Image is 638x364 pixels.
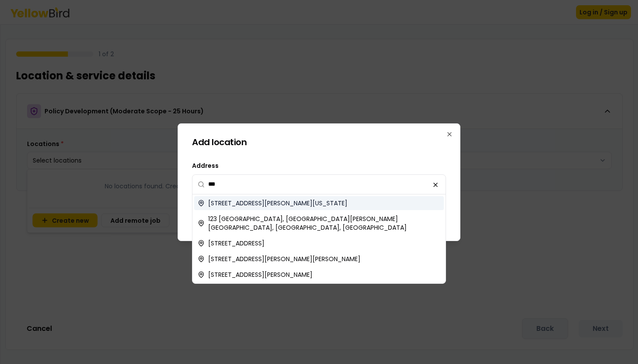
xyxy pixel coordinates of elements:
div: Suggestions [192,194,446,283]
span: [STREET_ADDRESS] [208,239,264,248]
label: Address [192,161,219,170]
span: [STREET_ADDRESS][PERSON_NAME] [208,270,312,279]
span: 123 [GEOGRAPHIC_DATA], [GEOGRAPHIC_DATA][PERSON_NAME][GEOGRAPHIC_DATA], [GEOGRAPHIC_DATA], [GEOGR... [208,214,440,232]
span: [STREET_ADDRESS][PERSON_NAME][PERSON_NAME] [208,255,360,263]
span: [STREET_ADDRESS][PERSON_NAME][US_STATE] [208,199,347,208]
h2: Add location [192,138,446,146]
